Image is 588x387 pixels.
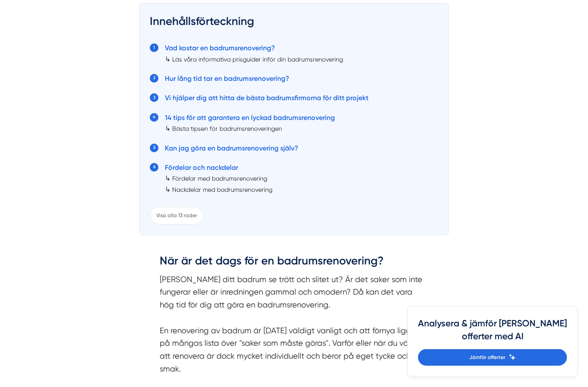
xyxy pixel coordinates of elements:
[165,164,238,172] a: Fördelar och nackdelar
[150,207,204,225] div: Visa alla 13 rader
[418,349,567,366] a: Jämför offerter
[172,187,272,193] a: Nackdelar med badrumsrenovering
[165,175,170,183] span: ↳
[165,114,335,122] a: 14 tips för att garantera en lyckad badrumsrenovering
[165,75,289,83] a: Hur lång tid tar en badrumsrenovering?
[165,144,298,153] a: Kan jag göra en badrumsrenovering själv?
[165,186,170,194] span: ↳
[150,14,438,34] h3: Innehållsförteckning
[172,56,343,63] a: Läs våra informativa prisguider inför din badrumsrenovering
[165,44,275,52] a: Vad kostar en badrumsrenovering?
[165,125,170,133] span: ↳
[418,317,567,349] h4: Analysera & jämför [PERSON_NAME] offerter med AI
[165,94,368,102] a: Vi hjälper dig att hitta de bästa badrumsfirmorna för ditt projekt
[172,175,267,182] a: Fördelar med badrumsrenovering
[172,126,282,132] a: Bästa tipsen för badrumsrenoveringen
[160,254,428,273] h3: När är det dags för en badrumsrenovering?
[469,353,505,362] span: Jämför offerter
[165,55,170,64] span: ↳
[160,273,428,376] p: [PERSON_NAME] ditt badrum se trött och slitet ut? Är det saker som inte fungerar eller är inredni...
